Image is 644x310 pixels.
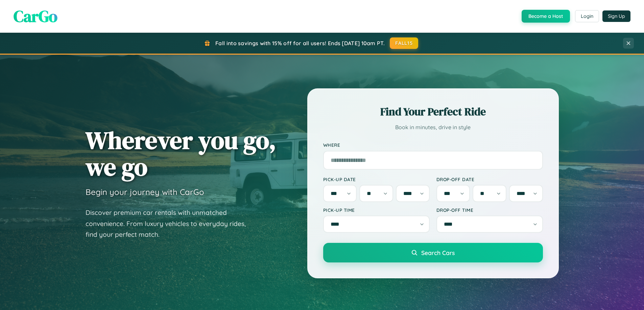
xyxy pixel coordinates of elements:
button: Search Cars [323,243,543,262]
p: Discover premium car rentals with unmatched convenience. From luxury vehicles to everyday rides, ... [86,207,255,240]
label: Pick-up Date [323,176,430,182]
label: Drop-off Date [436,176,543,182]
label: Drop-off Time [436,207,543,213]
button: Sign Up [602,10,630,22]
label: Where [323,142,543,148]
button: FALL15 [390,37,418,49]
h2: Find Your Perfect Ride [323,104,543,119]
button: Login [575,10,599,22]
h3: Begin your journey with CarGo [86,187,204,197]
button: Become a Host [522,10,570,23]
h1: Wherever you go, we go [86,127,276,180]
p: Book in minutes, drive in style [323,122,543,132]
span: Fall into savings with 15% off for all users! Ends [DATE] 10am PT. [215,40,385,47]
span: Search Cars [421,249,455,256]
label: Pick-up Time [323,207,430,213]
span: CarGo [14,5,57,27]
